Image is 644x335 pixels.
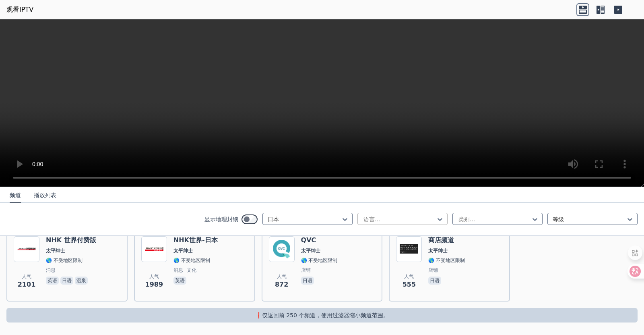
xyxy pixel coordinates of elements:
[46,236,96,244] font: NHK 世界付费版
[173,267,183,273] font: 消息
[301,236,316,244] font: QVC
[301,267,311,273] font: 店铺
[62,278,72,283] font: 日语
[47,278,57,283] font: 英语
[404,274,414,279] font: 人气
[34,188,56,203] button: 播放列表
[269,236,295,262] img: QVC
[430,278,440,283] font: 日语
[18,281,36,288] font: 2101
[301,258,338,263] font: 🌎 不受地区限制
[145,281,163,288] font: 1989
[301,248,320,254] font: 太平绅士
[396,236,422,262] img: Shop Channel
[204,216,238,223] font: 显示地理封锁
[428,267,438,273] font: 店铺
[303,278,312,283] font: 日语
[173,258,210,263] font: 🌎 不受地区限制
[428,236,454,244] font: 商店频道
[428,258,465,263] font: 🌎 不受地区限制
[149,274,159,279] font: 人气
[76,278,86,283] font: 温泉
[46,248,65,254] font: 太平绅士
[187,267,196,273] font: 文化
[277,274,287,279] font: 人气
[428,248,448,254] font: 太平绅士
[10,188,21,203] button: 频道
[141,236,167,262] img: NHK World-Japan
[14,236,39,262] img: NHK World Premium
[6,6,33,13] font: 观看IPTV
[22,274,31,279] font: 人气
[275,281,288,288] font: 872
[6,5,33,15] a: 观看IPTV
[175,278,185,283] font: 英语
[402,281,416,288] font: 555
[173,248,193,254] font: 太平绅士
[10,192,21,198] font: 频道
[173,236,218,244] font: NHK世界-日本
[255,312,389,318] font: ❗️仅返回前 250 个频道，使用过滤器缩小频道范围。
[46,267,56,273] font: 消息
[34,192,56,198] font: 播放列表
[46,258,83,263] font: 🌎 不受地区限制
